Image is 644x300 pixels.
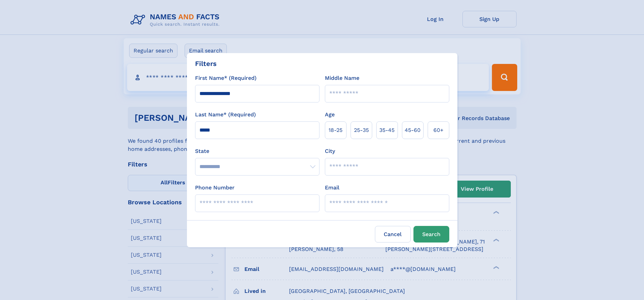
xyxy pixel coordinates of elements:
[325,74,359,82] label: Middle Name
[379,126,395,134] span: 35‑45
[405,126,421,134] span: 45‑60
[329,126,342,134] span: 18‑25
[195,74,257,82] label: First Name* (Required)
[325,111,335,119] label: Age
[195,111,256,119] label: Last Name* (Required)
[413,226,449,243] button: Search
[325,184,339,192] label: Email
[375,226,411,243] label: Cancel
[195,59,217,69] div: Filters
[354,126,369,134] span: 25‑35
[325,147,335,155] label: City
[195,147,319,155] label: State
[433,126,444,134] span: 60+
[195,184,235,192] label: Phone Number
